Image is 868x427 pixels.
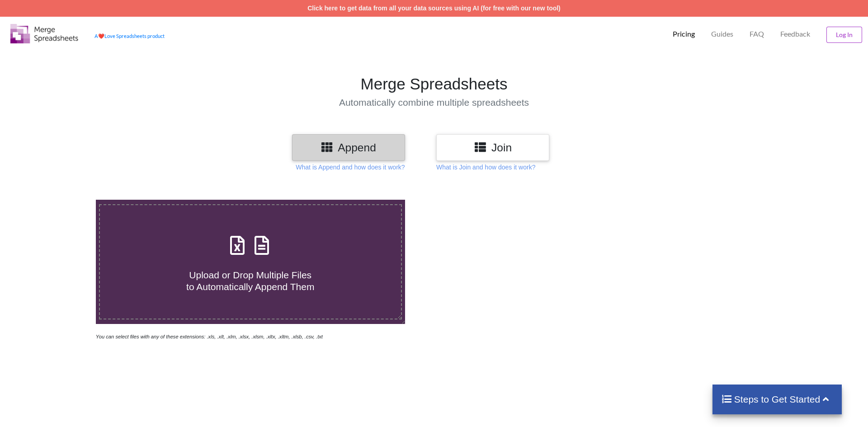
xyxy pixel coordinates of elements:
p: Guides [711,29,733,39]
p: What is Join and how does it work? [436,163,535,172]
h3: Append [299,141,398,154]
span: Upload or Drop Multiple Files to Automatically Append Them [186,270,314,291]
i: You can select files with any of these extensions: .xls, .xlt, .xlm, .xlsx, .xlsm, .xltx, .xltm, ... [96,334,323,339]
span: Feedback [780,30,810,38]
p: FAQ [750,29,764,39]
p: Pricing [673,29,695,39]
span: heart [98,33,104,39]
h4: Steps to Get Started [722,394,833,405]
p: What is Append and how does it work? [296,163,405,172]
a: Click here to get data from all your data sources using AI (for free with our new tool) [307,5,561,12]
h3: Join [443,141,542,154]
img: Logo.png [10,24,78,43]
a: AheartLove Spreadsheets product [94,33,165,39]
button: Log In [826,27,862,43]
